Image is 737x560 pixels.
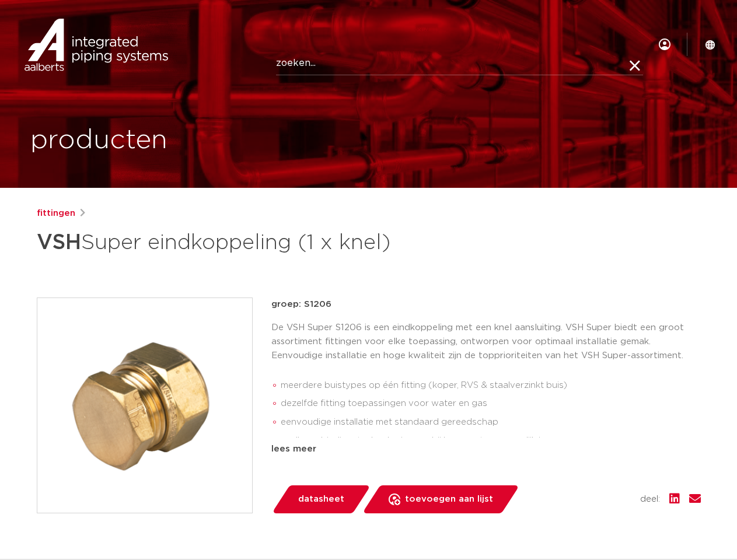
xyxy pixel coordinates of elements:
[276,52,643,75] input: zoeken...
[281,376,701,395] li: meerdere buistypes op één fitting (koper, RVS & staalverzinkt buis)
[281,413,701,432] li: eenvoudige installatie met standaard gereedschap
[271,485,371,513] a: datasheet
[37,298,252,513] img: Product Image for VSH Super eindkoppeling (1 x knel)
[405,490,493,509] span: toevoegen aan lijst
[281,432,701,450] li: snelle verbindingstechnologie waarbij her-montage mogelijk is
[298,490,344,509] span: datasheet
[37,206,75,220] a: fittingen
[271,297,701,311] p: groep: S1206
[281,394,701,413] li: dezelfde fitting toepassingen voor water en gas
[37,225,475,260] h1: Super eindkoppeling (1 x knel)
[271,442,701,456] div: lees meer
[271,321,701,363] p: De VSH Super S1206 is een eindkoppeling met een knel aansluiting. VSH Super biedt een groot assor...
[640,492,660,506] span: deel:
[37,232,81,253] strong: VSH
[30,122,167,159] h1: producten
